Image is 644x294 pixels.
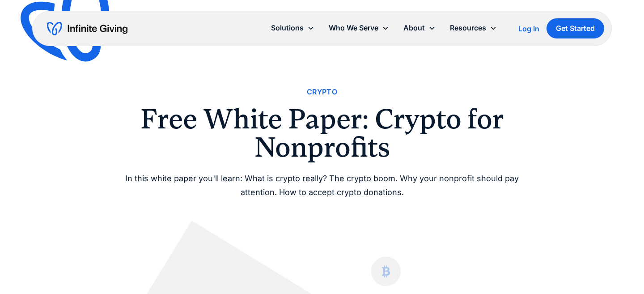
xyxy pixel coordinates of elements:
div: Solutions [271,22,304,34]
div: About [396,18,443,38]
div: Who We Serve [329,22,378,34]
a: Crypto [307,86,337,98]
h1: Free White Paper: Crypto for Nonprofits [107,105,537,161]
a: home [47,21,127,36]
div: In this white paper you'll learn: What is crypto really? The crypto boom. Why your nonprofit shou... [107,172,537,199]
div: Log In [518,25,539,32]
div: Resources [443,18,504,38]
a: Log In [518,23,539,34]
div: Who We Serve [322,18,396,38]
a: Get Started [547,18,604,38]
div: About [403,22,425,34]
div: Solutions [264,18,322,38]
div: Resources [450,22,486,34]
